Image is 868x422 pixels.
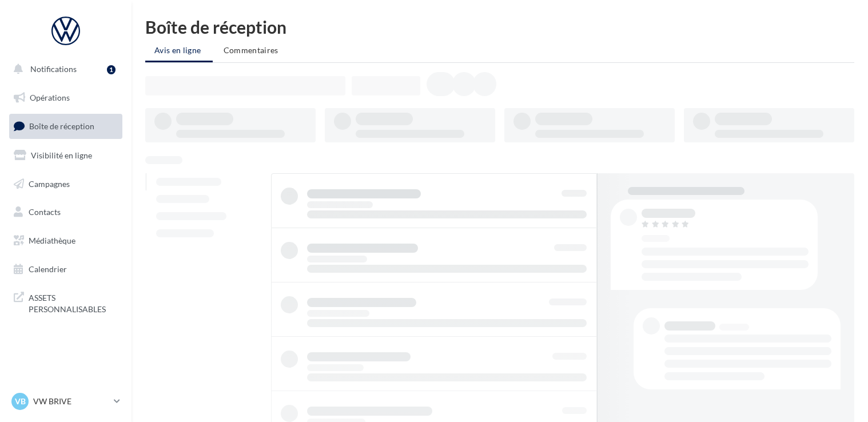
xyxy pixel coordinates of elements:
div: Boîte de réception [145,18,854,35]
span: Campagnes [29,178,70,188]
a: Boîte de réception [7,114,125,138]
span: Médiathèque [29,236,75,245]
span: Boîte de réception [29,121,94,131]
a: Médiathèque [7,229,125,253]
a: Contacts [7,200,125,224]
span: Contacts [29,207,61,217]
a: Opérations [7,86,125,110]
span: Opérations [30,93,70,102]
a: Calendrier [7,257,125,281]
a: Campagnes [7,172,125,196]
a: ASSETS PERSONNALISABLES [7,285,125,319]
span: Notifications [30,64,77,74]
div: 1 [107,65,116,74]
p: VW BRIVE [33,396,109,407]
span: Calendrier [29,264,67,274]
span: Visibilité en ligne [31,150,92,160]
span: ASSETS PERSONNALISABLES [29,290,118,314]
a: VB VW BRIVE [9,391,122,412]
button: Notifications 1 [7,57,120,81]
span: Commentaires [224,45,278,55]
span: VB [15,396,26,407]
a: Visibilité en ligne [7,144,125,168]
